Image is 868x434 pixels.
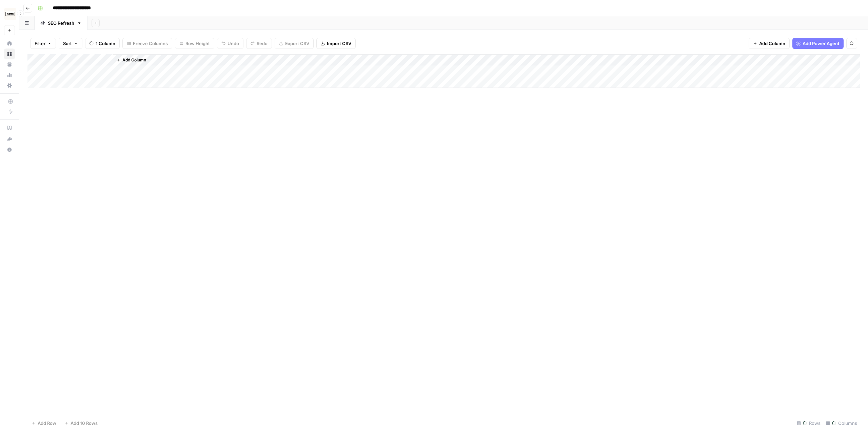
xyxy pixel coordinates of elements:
[38,420,56,427] span: Add Row
[217,38,243,49] button: Undo
[749,38,790,49] button: Add Column
[4,122,15,133] a: AirOps Academy
[35,16,87,30] a: SEO Refresh
[4,70,15,80] a: Usage
[133,40,168,47] span: Freeze Columns
[71,420,98,427] span: Add 10 Rows
[759,40,785,47] span: Add Column
[257,40,268,47] span: Redo
[316,38,356,49] button: Import CSV
[327,40,351,47] span: Import CSV
[4,5,15,22] button: Workspace: Carta
[803,40,840,47] span: Add Power Agent
[175,38,214,49] button: Row Height
[4,133,15,144] button: What's new?
[4,59,15,70] a: Your Data
[275,38,314,49] button: Export CSV
[246,38,272,49] button: Redo
[96,40,115,47] span: 1 Column
[285,40,309,47] span: Export CSV
[4,80,15,91] a: Settings
[228,40,239,47] span: Undo
[35,40,45,47] span: Filter
[48,20,74,26] div: SEO Refresh
[60,418,102,429] button: Add 10 Rows
[4,38,15,49] a: Home
[85,38,120,49] button: 1 Column
[794,418,823,429] div: Rows
[185,40,210,47] span: Row Height
[30,38,56,49] button: Filter
[114,56,149,64] button: Add Column
[792,38,844,49] button: Add Power Agent
[122,57,146,63] span: Add Column
[4,144,15,155] button: Help + Support
[4,134,15,144] div: What's new?
[4,8,16,20] img: Carta Logo
[63,40,72,47] span: Sort
[823,418,860,429] div: Columns
[27,418,60,429] button: Add Row
[122,38,172,49] button: Freeze Columns
[4,49,15,59] a: Browse
[59,38,82,49] button: Sort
